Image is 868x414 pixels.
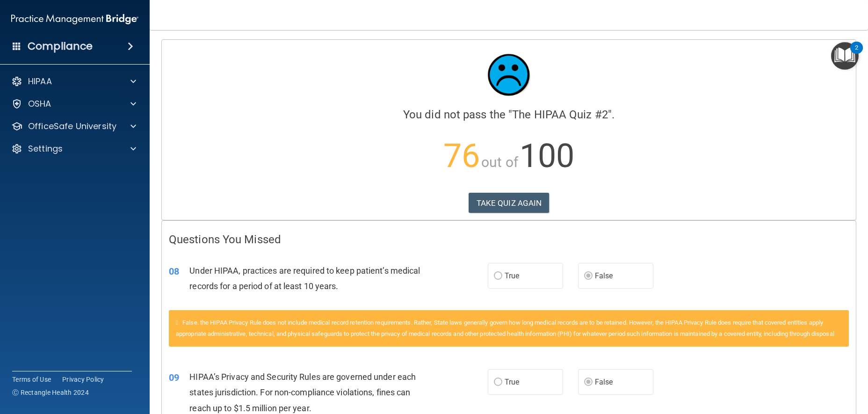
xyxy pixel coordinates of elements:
h4: Questions You Missed [169,233,849,246]
p: OSHA [28,98,51,109]
input: False [584,273,593,280]
span: out of [481,154,518,170]
input: True [494,273,502,280]
input: True [494,379,502,386]
span: True [505,271,519,280]
img: sad_face.ecc698e2.jpg [481,47,537,103]
span: HIPAA’s Privacy and Security Rules are governed under each states jurisdiction. For non-complianc... [189,372,416,413]
span: 100 [520,137,574,175]
span: False [595,378,613,386]
button: TAKE QUIZ AGAIN [469,193,550,213]
span: The HIPAA Quiz #2 [512,108,608,121]
span: 76 [443,137,480,175]
p: HIPAA [28,76,52,87]
a: OfficeSafe University [11,121,136,132]
span: Under HIPAA, practices are required to keep patient’s medical records for a period of at least 10... [189,266,420,291]
a: Terms of Use [12,375,51,384]
a: Settings [11,143,136,154]
span: 09 [169,372,179,383]
p: Settings [28,143,63,154]
span: 08 [169,266,179,277]
span: True [505,378,519,386]
a: OSHA [11,98,136,109]
button: Open Resource Center, 2 new notifications [831,42,859,70]
a: Privacy Policy [62,375,104,384]
span: False [595,271,613,280]
span: False. the HIPAA Privacy Rule does not include medical record retention requirements. Rather, Sta... [176,319,834,337]
img: PMB logo [11,10,138,29]
span: Ⓒ Rectangle Health 2024 [12,388,89,397]
p: OfficeSafe University [28,121,116,132]
input: False [584,379,593,386]
a: HIPAA [11,76,136,87]
h4: You did not pass the " ". [169,109,849,121]
h4: Compliance [28,40,93,53]
div: 2 [855,48,858,60]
